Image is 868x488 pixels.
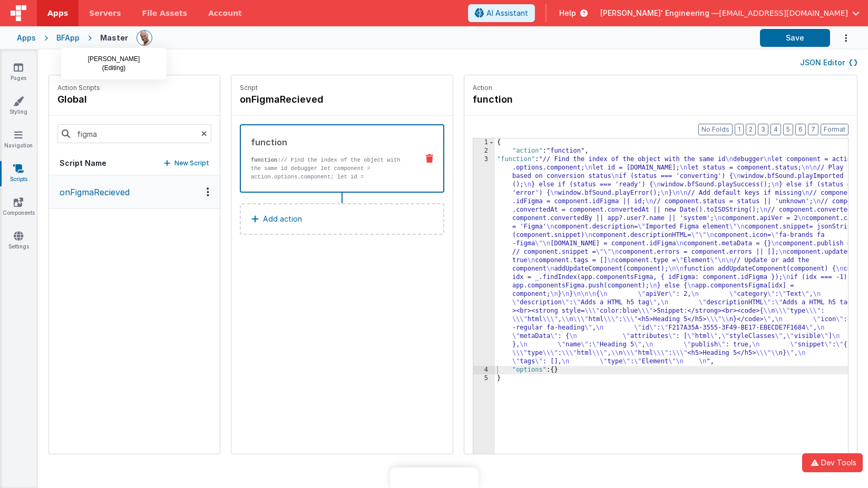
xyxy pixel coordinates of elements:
p: Script [240,84,444,92]
div: ", "icon": "fa-regular fa-heading", "id": "F217A35A-3555-3F49-BE17-EBECDE7F1684", "metaData": { "... [251,156,409,181]
button: Add action [240,203,444,235]
button: 7 [808,124,818,135]
button: 2 [746,124,756,135]
button: AI Assistant [468,4,535,22]
button: No Folds [698,124,733,135]
button: Format [821,124,849,135]
div: Apps [17,33,36,43]
button: 5 [783,124,793,135]
h4: onFigmaRecieved [240,92,398,107]
div: 2 [473,147,495,155]
img: 11ac31fe5dc3d0eff3fbbbf7b26fa6e1 [137,31,152,45]
p: Add action [263,213,302,225]
div: 5 [473,374,495,383]
button: JSON Editor [800,57,857,68]
button: Dev Tools [802,453,863,472]
button: Options [830,27,851,49]
p: New Script [174,158,209,168]
div: Master [100,33,128,43]
div: Options [200,187,216,196]
span: Servers [89,8,121,18]
button: [PERSON_NAME]' Engineering — [EMAIL_ADDRESS][DOMAIN_NAME] [600,8,860,18]
div: 1 [473,138,495,147]
div: [PERSON_NAME] (Editing) [61,48,167,79]
div: BFApp [56,33,80,43]
input: Search scripts [57,124,211,143]
p: Action Scripts [57,84,100,92]
span: Apps [47,8,68,18]
span: [EMAIL_ADDRESS][DOMAIN_NAME] [719,8,848,18]
button: 4 [771,124,781,135]
span: AI Assistant [486,8,528,18]
span: File Assets [142,8,188,18]
p: // Find the index of the object with the same id debugger let component = action.options.componen... [251,156,409,190]
strong: function: [251,157,281,163]
button: 6 [795,124,806,135]
button: onFigmaRecieved [49,175,220,209]
button: Save [760,29,830,47]
button: 1 [735,124,744,135]
button: New Script [164,158,209,168]
div: function [251,136,409,148]
button: 3 [758,124,768,135]
h5: Script Name [60,158,106,168]
p: Action [473,84,849,92]
p: onFigmaRecieved [53,186,130,198]
h4: global [57,92,100,107]
h4: function [473,92,631,107]
span: [PERSON_NAME]' Engineering — [600,8,719,18]
span: Help [559,8,576,18]
div: 3 [473,155,495,366]
div: 4 [473,366,495,374]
